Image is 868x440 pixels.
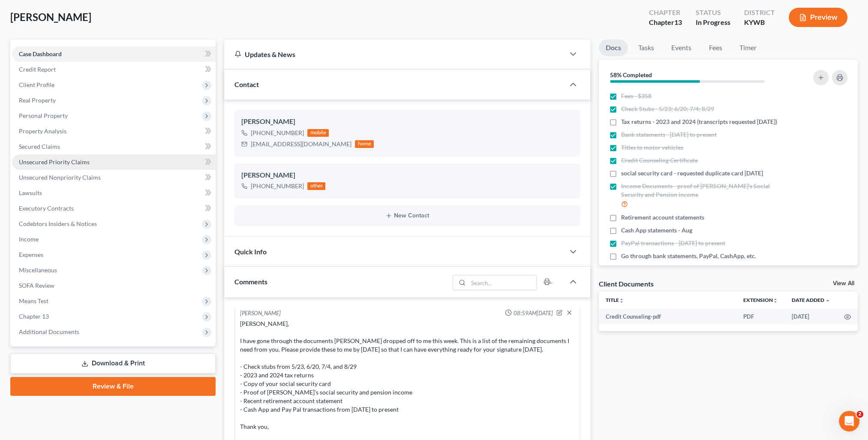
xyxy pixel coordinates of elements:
td: [DATE] [785,309,837,324]
a: Titleunfold_more [606,297,624,303]
span: 13 [674,18,682,26]
span: Cash App statements - Aug [621,226,692,235]
span: Unsecured Nonpriority Claims [19,174,101,181]
div: Updates & News [234,50,554,59]
div: [EMAIL_ADDRESS][DOMAIN_NAME] [251,140,351,148]
span: Property Analysis [19,127,66,135]
div: Client Documents [599,279,654,288]
span: Secured Claims [19,143,60,150]
div: Chapter [649,8,682,18]
div: home [355,140,374,148]
span: Fees - $358 [621,92,652,100]
span: Case Dashboard [19,50,62,57]
a: Unsecured Priority Claims [12,154,216,170]
a: Review & File [10,377,216,396]
span: PayPal transactions - [DATE] to present [621,239,725,247]
a: Fees [702,39,729,56]
span: Tax returns - 2023 and 2024 (transcripts requested [DATE]) [621,118,777,126]
div: other [307,182,325,190]
a: SOFA Review [12,278,216,293]
span: Go through bank statements, PayPal, CashApp, etc. [621,252,756,260]
strong: 58% Completed [610,71,652,78]
span: social security card - requested duplicate card [DATE] [621,169,763,178]
span: Contact [234,80,259,88]
span: Chapter 13 [19,313,49,320]
span: Income Documents - proof of [PERSON_NAME]'s Social Security and Pension income [621,182,786,199]
div: mobile [307,129,329,137]
span: Unsecured Priority Claims [19,158,90,166]
a: Lawsuits [12,185,216,201]
a: Case Dashboard [12,46,216,62]
span: Client Profile [19,81,54,88]
span: Lawsuits [19,189,42,196]
span: Real Property [19,96,56,104]
span: Bank statements - [DATE] to present [621,130,717,139]
div: District [744,8,775,18]
td: Credit Counseling-pdf [599,309,736,324]
a: Timer [733,39,763,56]
button: New Contact [241,212,573,219]
div: In Progress [696,18,730,27]
a: Tasks [631,39,661,56]
span: 08:59AM[DATE] [514,309,553,317]
iframe: Intercom live chat [839,411,859,431]
span: Titles to motor vehicles [621,143,683,152]
span: Income [19,235,39,243]
span: Codebtors Insiders & Notices [19,220,97,227]
span: Check Stubs - 5/23; 6/20; 7/4; 8/29 [621,105,714,113]
span: Retirement account statements [621,213,704,222]
a: Secured Claims [12,139,216,154]
span: Comments [234,277,267,286]
div: KYWB [744,18,775,27]
a: Events [664,39,698,56]
span: 2 [856,411,863,418]
input: Search... [468,275,536,290]
a: Unsecured Nonpriority Claims [12,170,216,185]
span: [PERSON_NAME] [10,11,91,23]
div: Chapter [649,18,682,27]
a: Property Analysis [12,124,216,139]
i: unfold_more [619,298,624,303]
i: unfold_more [773,298,778,303]
a: Download & Print [10,353,216,374]
span: Quick Info [234,247,267,256]
a: Credit Report [12,62,216,77]
button: Preview [789,8,847,27]
span: Credit Counseling Certificate [621,156,698,165]
td: PDF [736,309,785,324]
div: [PHONE_NUMBER] [251,182,304,190]
span: Miscellaneous [19,266,57,274]
span: Executory Contracts [19,205,74,212]
div: [PERSON_NAME] [240,309,281,318]
div: [PERSON_NAME] [241,170,573,181]
div: [PERSON_NAME] [241,117,573,127]
a: Executory Contracts [12,201,216,216]
span: Credit Report [19,66,56,73]
a: Extensionunfold_more [743,297,778,303]
div: Status [696,8,730,18]
span: Means Test [19,297,48,304]
span: Expenses [19,251,43,258]
a: Docs [599,39,628,56]
span: Personal Property [19,112,68,119]
div: [PHONE_NUMBER] [251,129,304,137]
a: Date Added expand_more [792,297,830,303]
i: expand_more [825,298,830,303]
span: SOFA Review [19,282,54,289]
span: Additional Documents [19,328,79,335]
a: View All [833,280,854,286]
